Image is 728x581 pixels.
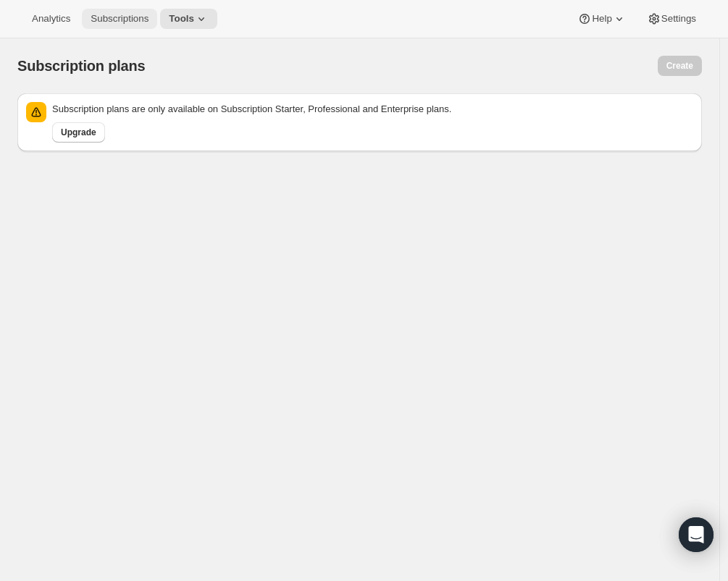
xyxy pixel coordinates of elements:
[569,9,635,29] button: Help
[679,517,714,552] div: Open Intercom Messenger
[52,122,105,143] button: Upgrade
[23,9,79,29] button: Analytics
[61,127,96,138] span: Upgrade
[32,13,70,25] span: Analytics
[160,9,217,29] button: Tools
[169,13,194,25] span: Tools
[638,9,705,29] button: Settings
[82,9,157,29] button: Subscriptions
[52,102,693,116] p: Subscription plans are only available on Subscription Starter, Professional and Enterprise plans.
[592,13,611,25] span: Help
[91,13,148,25] span: Subscriptions
[661,13,696,25] span: Settings
[17,58,145,74] span: Subscription plans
